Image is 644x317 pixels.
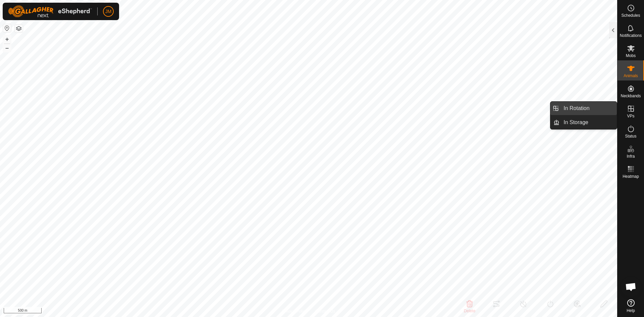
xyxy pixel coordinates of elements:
[627,309,635,313] span: Help
[559,102,617,115] a: In Rotation
[621,277,641,297] div: Open chat
[3,44,11,52] button: –
[620,34,642,38] span: Notifications
[550,116,617,129] li: In Storage
[105,8,112,15] span: JM
[8,5,92,17] img: Gallagher Logo
[559,116,617,129] a: In Storage
[550,102,617,115] li: In Rotation
[625,134,636,138] span: Status
[563,118,588,126] span: In Storage
[624,74,638,78] span: Animals
[623,174,639,178] span: Heatmap
[3,35,11,43] button: +
[3,24,11,32] button: Reset Map
[563,104,589,112] span: In Rotation
[621,13,640,17] span: Schedules
[15,24,23,33] button: Map Layers
[282,308,307,314] a: Privacy Policy
[621,94,641,98] span: Neckbands
[315,308,335,314] a: Contact Us
[626,54,636,58] span: Mobs
[618,297,644,315] a: Help
[627,154,635,158] span: Infra
[627,114,634,118] span: VPs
